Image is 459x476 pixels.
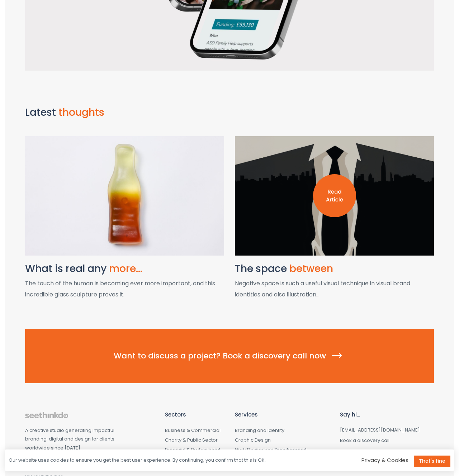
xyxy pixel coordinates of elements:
[235,262,253,276] span: The
[340,427,420,433] a: [EMAIL_ADDRESS][DOMAIN_NAME]
[313,174,356,217] img: Read Article
[289,262,333,276] span: between
[25,426,154,453] p: A creative studio generating impactful branding, digital and design for clients worldwide since [...
[235,412,329,418] h6: Services
[109,262,142,276] span: more…
[165,437,218,443] a: Charity & Public Sector
[66,262,85,276] span: real
[235,136,434,256] a: Read Article
[235,437,271,443] a: Graphic Design
[25,263,224,275] h2: What is real any more…
[9,457,266,464] div: Our website uses cookies to ensure you get the best user experience. By continuing, you confirm t...
[25,107,434,118] h2: Latest thoughts
[414,456,450,467] a: That's fine
[235,278,434,300] p: Negative space is such a useful visual technique in visual brand identities and also illustration...
[58,105,104,119] span: thoughts
[340,412,434,418] h6: Say hi...
[87,262,107,276] span: any
[25,262,52,276] span: What
[25,278,224,300] p: The touch of the human is becoming ever more important, and this incredible glass sculpture prove...
[235,427,284,434] a: Branding and Identity
[165,412,224,418] h6: Sectors
[114,350,345,361] span: Want to discuss a project? Book a discovery call now
[235,263,434,275] h2: The space between
[340,437,389,444] a: Book a discovery call
[256,262,287,276] span: space
[25,329,434,383] a: Want to discuss a project? Book a discovery call now
[235,446,307,453] a: Web Design and Development
[25,412,68,418] img: footer-logo.png
[55,262,63,276] span: is
[165,446,220,453] a: Financial & Professional
[361,456,408,464] a: Privacy & Cookies
[25,105,56,119] span: Latest
[165,427,221,434] a: Business & Commercial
